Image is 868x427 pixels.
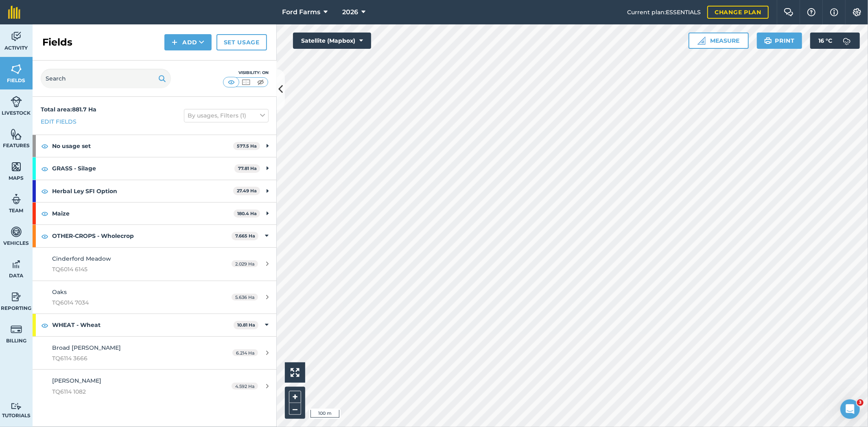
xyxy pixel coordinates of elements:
button: – [289,403,301,415]
button: Measure [689,33,749,49]
a: Broad [PERSON_NAME]TQ6114 36666.214 Ha [33,337,277,370]
img: svg+xml;base64,PHN2ZyB4bWxucz0iaHR0cDovL3d3dy53My5vcmcvMjAwMC9zdmciIHdpZHRoPSIxOCIgaGVpZ2h0PSIyNC... [41,141,48,151]
strong: 577.5 Ha [237,143,257,149]
a: [PERSON_NAME]TQ6114 10824.592 Ha [33,370,277,403]
img: svg+xml;base64,PD94bWwgdmVyc2lvbj0iMS4wIiBlbmNvZGluZz0idXRmLTgiPz4KPCEtLSBHZW5lcmF0b3I6IEFkb2JlIE... [11,193,22,205]
img: A question mark icon [807,8,816,16]
img: svg+xml;base64,PD94bWwgdmVyc2lvbj0iMS4wIiBlbmNvZGluZz0idXRmLTgiPz4KPCEtLSBHZW5lcmF0b3I6IEFkb2JlIE... [11,96,22,108]
img: svg+xml;base64,PHN2ZyB4bWxucz0iaHR0cDovL3d3dy53My5vcmcvMjAwMC9zdmciIHdpZHRoPSIxOCIgaGVpZ2h0PSIyNC... [41,231,48,241]
a: Set usage [216,34,267,50]
img: svg+xml;base64,PHN2ZyB4bWxucz0iaHR0cDovL3d3dy53My5vcmcvMjAwMC9zdmciIHdpZHRoPSIxOCIgaGVpZ2h0PSIyNC... [41,209,48,218]
span: 16 ° C [818,33,832,49]
img: svg+xml;base64,PD94bWwgdmVyc2lvbj0iMS4wIiBlbmNvZGluZz0idXRmLTgiPz4KPCEtLSBHZW5lcmF0b3I6IEFkb2JlIE... [11,291,22,303]
div: Herbal Ley SFI Option27.49 Ha [33,180,277,202]
img: svg+xml;base64,PD94bWwgdmVyc2lvbj0iMS4wIiBlbmNvZGluZz0idXRmLTgiPz4KPCEtLSBHZW5lcmF0b3I6IEFkb2JlIE... [11,226,22,238]
div: Visibility: On [223,70,269,76]
button: Satellite (Mapbox) [293,33,371,49]
span: Oaks [52,288,67,296]
img: svg+xml;base64,PD94bWwgdmVyc2lvbj0iMS4wIiBlbmNvZGluZz0idXRmLTgiPz4KPCEtLSBHZW5lcmF0b3I6IEFkb2JlIE... [11,403,22,410]
img: svg+xml;base64,PHN2ZyB4bWxucz0iaHR0cDovL3d3dy53My5vcmcvMjAwMC9zdmciIHdpZHRoPSI1MCIgaGVpZ2h0PSI0MC... [256,78,266,86]
strong: Maize [52,203,234,224]
img: svg+xml;base64,PHN2ZyB4bWxucz0iaHR0cDovL3d3dy53My5vcmcvMjAwMC9zdmciIHdpZHRoPSI1MCIgaGVpZ2h0PSI0MC... [241,78,251,86]
span: Cinderford Meadow [52,255,111,262]
span: 2.029 Ha [232,260,258,267]
a: OaksTQ6014 70345.636 Ha [33,281,277,314]
a: Cinderford MeadowTQ6014 61452.029 Ha [33,248,277,281]
iframe: Intercom live chat [840,399,860,419]
span: TQ6114 3666 [52,354,205,363]
strong: 77.81 Ha [238,166,257,171]
img: svg+xml;base64,PHN2ZyB4bWxucz0iaHR0cDovL3d3dy53My5vcmcvMjAwMC9zdmciIHdpZHRoPSI1NiIgaGVpZ2h0PSI2MC... [11,128,22,140]
span: 3 [857,399,864,406]
a: Change plan [707,6,769,19]
button: By usages, Filters (1) [184,109,269,122]
img: svg+xml;base64,PHN2ZyB4bWxucz0iaHR0cDovL3d3dy53My5vcmcvMjAwMC9zdmciIHdpZHRoPSIxOSIgaGVpZ2h0PSIyNC... [764,36,772,46]
img: svg+xml;base64,PHN2ZyB4bWxucz0iaHR0cDovL3d3dy53My5vcmcvMjAwMC9zdmciIHdpZHRoPSI1NiIgaGVpZ2h0PSI2MC... [11,161,22,173]
strong: GRASS - Silage [52,157,234,179]
div: WHEAT - Wheat10.81 Ha [33,314,277,336]
a: Edit fields [41,117,77,126]
img: svg+xml;base64,PD94bWwgdmVyc2lvbj0iMS4wIiBlbmNvZGluZz0idXRmLTgiPz4KPCEtLSBHZW5lcmF0b3I6IEFkb2JlIE... [839,33,855,49]
span: Ford Farms [282,7,321,17]
img: svg+xml;base64,PD94bWwgdmVyc2lvbj0iMS4wIiBlbmNvZGluZz0idXRmLTgiPz4KPCEtLSBHZW5lcmF0b3I6IEFkb2JlIE... [11,258,22,270]
span: Current plan : ESSENTIALS [627,8,701,17]
button: + [289,391,301,403]
h2: Fields [42,36,72,49]
div: GRASS - Silage77.81 Ha [33,157,277,179]
img: svg+xml;base64,PHN2ZyB4bWxucz0iaHR0cDovL3d3dy53My5vcmcvMjAwMC9zdmciIHdpZHRoPSI1MCIgaGVpZ2h0PSI0MC... [226,78,236,86]
span: TQ6114 1082 [52,387,205,396]
strong: OTHER-CROPS - Wholecrop [52,225,232,247]
span: 2026 [342,7,358,17]
img: svg+xml;base64,PHN2ZyB4bWxucz0iaHR0cDovL3d3dy53My5vcmcvMjAwMC9zdmciIHdpZHRoPSIxOCIgaGVpZ2h0PSIyNC... [41,186,48,196]
span: TQ6014 7034 [52,298,205,307]
img: fieldmargin Logo [8,6,20,19]
button: Print [757,33,802,49]
strong: 10.81 Ha [237,322,255,328]
span: 5.636 Ha [232,294,258,301]
button: 16 °C [810,33,860,49]
span: Broad [PERSON_NAME] [52,344,121,351]
div: No usage set577.5 Ha [33,135,277,157]
button: Add [164,34,212,50]
span: [PERSON_NAME] [52,377,101,384]
strong: Total area : 881.7 Ha [41,106,96,113]
img: svg+xml;base64,PHN2ZyB4bWxucz0iaHR0cDovL3d3dy53My5vcmcvMjAwMC9zdmciIHdpZHRoPSIxOCIgaGVpZ2h0PSIyNC... [41,164,48,174]
strong: 180.4 Ha [237,211,257,216]
img: svg+xml;base64,PHN2ZyB4bWxucz0iaHR0cDovL3d3dy53My5vcmcvMjAwMC9zdmciIHdpZHRoPSIxOSIgaGVpZ2h0PSIyNC... [158,74,166,83]
img: svg+xml;base64,PHN2ZyB4bWxucz0iaHR0cDovL3d3dy53My5vcmcvMjAwMC9zdmciIHdpZHRoPSIxOCIgaGVpZ2h0PSIyNC... [41,320,48,330]
img: Ruler icon [697,37,706,45]
input: Search [41,69,171,88]
strong: No usage set [52,135,233,157]
strong: 27.49 Ha [237,188,257,194]
div: Maize180.4 Ha [33,203,277,224]
img: svg+xml;base64,PD94bWwgdmVyc2lvbj0iMS4wIiBlbmNvZGluZz0idXRmLTgiPz4KPCEtLSBHZW5lcmF0b3I6IEFkb2JlIE... [11,30,22,43]
span: 4.592 Ha [232,383,258,390]
img: A cog icon [852,8,862,16]
div: OTHER-CROPS - Wholecrop7.665 Ha [33,225,277,247]
img: Two speech bubbles overlapping with the left bubble in the forefront [784,8,794,16]
strong: 7.665 Ha [235,233,255,239]
img: svg+xml;base64,PHN2ZyB4bWxucz0iaHR0cDovL3d3dy53My5vcmcvMjAwMC9zdmciIHdpZHRoPSI1NiIgaGVpZ2h0PSI2MC... [11,63,22,75]
img: svg+xml;base64,PHN2ZyB4bWxucz0iaHR0cDovL3d3dy53My5vcmcvMjAwMC9zdmciIHdpZHRoPSIxNyIgaGVpZ2h0PSIxNy... [830,7,838,17]
span: 6.214 Ha [232,349,258,356]
img: Four arrows, one pointing top left, one top right, one bottom right and the last bottom left [291,368,300,377]
img: svg+xml;base64,PD94bWwgdmVyc2lvbj0iMS4wIiBlbmNvZGluZz0idXRmLTgiPz4KPCEtLSBHZW5lcmF0b3I6IEFkb2JlIE... [11,323,22,335]
img: svg+xml;base64,PHN2ZyB4bWxucz0iaHR0cDovL3d3dy53My5vcmcvMjAwMC9zdmciIHdpZHRoPSIxNCIgaGVpZ2h0PSIyNC... [172,37,177,47]
strong: Herbal Ley SFI Option [52,180,233,202]
span: TQ6014 6145 [52,265,205,274]
strong: WHEAT - Wheat [52,314,234,336]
